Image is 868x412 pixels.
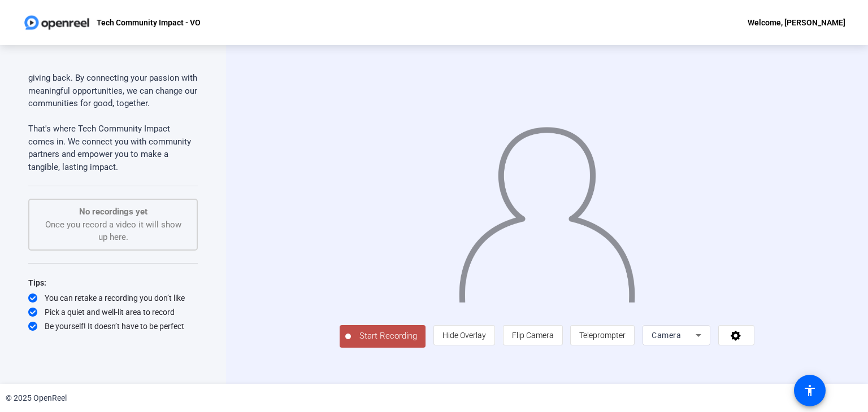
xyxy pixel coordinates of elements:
div: You can retake a recording you don’t like [28,292,198,304]
div: Once you record a video it will show up here. [41,205,185,244]
div: Tips: [28,276,198,290]
span: Teleprompter [579,331,626,340]
mat-icon: accessibility [803,384,817,397]
p: That's where Tech Community Impact comes in. We connect you with community partners and empower y... [28,122,198,173]
img: overlay [457,116,636,303]
div: Pick a quiet and well-lit area to record [28,306,198,318]
p: No recordings yet [41,205,185,218]
button: Flip Camera [503,325,563,345]
div: Welcome, [PERSON_NAME] [748,16,845,29]
div: © 2025 OpenReel [6,392,67,404]
button: Hide Overlay [433,325,495,345]
p: Tech Community Impact - VO [97,16,201,29]
button: Start Recording [340,325,426,348]
span: Camera [652,331,681,340]
span: Hide Overlay [442,331,486,340]
span: Start Recording [351,330,426,343]
p: Imagine the collective power of over 16,000 tech associates who are passionate about giving back.... [28,46,198,110]
span: Flip Camera [512,331,554,340]
button: Teleprompter [570,325,635,345]
img: OpenReel logo [23,11,91,34]
div: Be yourself! It doesn’t have to be perfect [28,321,198,332]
